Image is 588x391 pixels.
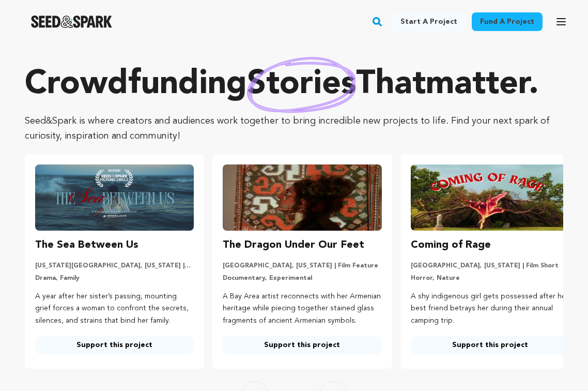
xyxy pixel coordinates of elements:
[411,262,569,270] p: [GEOGRAPHIC_DATA], [US_STATE] | Film Short
[472,12,543,31] a: Fund a project
[25,114,563,144] p: Seed&Spark is where creators and audiences work together to bring incredible new projects to life...
[35,237,138,253] h3: The Sea Between Us
[25,64,563,106] p: Crowdfunding that .
[223,262,381,270] p: [GEOGRAPHIC_DATA], [US_STATE] | Film Feature
[31,16,112,28] img: Seed&Spark Logo Dark Mode
[411,237,491,253] h3: Coming of Rage
[31,16,112,28] a: Seed&Spark Homepage
[411,164,569,231] img: Coming of Rage image
[411,336,569,354] a: Support this project
[411,291,569,327] p: A shy indigenous girl gets possessed after her best friend betrays her during their annual campin...
[35,336,194,354] a: Support this project
[392,12,466,31] a: Start a project
[35,262,194,270] p: [US_STATE][GEOGRAPHIC_DATA], [US_STATE] | Film Short
[411,274,569,282] p: Horror, Nature
[426,68,529,101] span: matter
[35,164,194,231] img: The Sea Between Us image
[223,291,381,327] p: A Bay Area artist reconnects with her Armenian heritage while piecing together stained glass frag...
[223,164,381,231] img: The Dragon Under Our Feet image
[223,336,381,354] a: Support this project
[247,57,356,113] img: hand sketched image
[223,274,381,282] p: Documentary, Experimental
[35,274,194,282] p: Drama, Family
[35,291,194,327] p: A year after her sister’s passing, mounting grief forces a woman to confront the secrets, silence...
[223,237,364,253] h3: The Dragon Under Our Feet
